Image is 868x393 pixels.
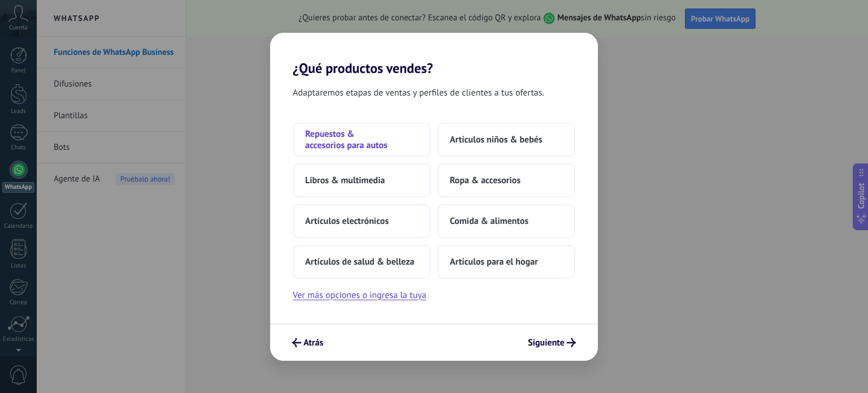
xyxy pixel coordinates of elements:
span: Comida & alimentos [450,215,528,227]
span: Artículos para el hogar [450,256,538,267]
span: Artículos niños & bebés [450,134,542,145]
button: Ver más opciones o ingresa la tuya [293,288,426,303]
button: Comida & alimentos [437,204,575,238]
button: Artículos electrónicos [293,204,431,238]
span: Atrás [303,339,323,347]
button: Atrás [287,333,328,352]
button: Ropa & accesorios [437,163,575,197]
h2: ¿Qué productos vendes? [270,33,598,76]
span: Artículos electrónicos [305,215,389,227]
span: Libros & multimedia [305,175,385,186]
button: Artículos para el hogar [437,245,575,279]
span: Repuestos & accesorios para autos [305,128,418,151]
button: Artículos niños & bebés [437,123,575,157]
span: Artículos de salud & belleza [305,256,414,267]
span: Siguiente [528,339,565,347]
button: Libros & multimedia [293,163,431,197]
button: Siguiente [523,333,581,352]
span: Ropa & accesorios [450,175,520,186]
button: Artículos de salud & belleza [293,245,431,279]
span: Adaptaremos etapas de ventas y perfiles de clientes a tus ofertas. [293,85,544,100]
button: Repuestos & accesorios para autos [293,123,431,157]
